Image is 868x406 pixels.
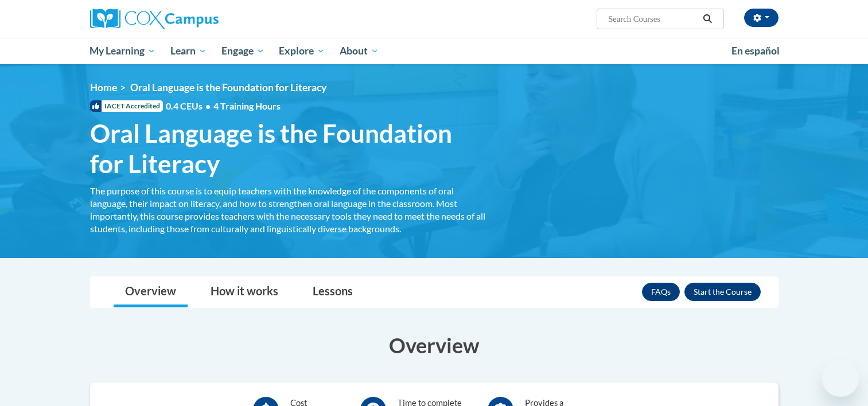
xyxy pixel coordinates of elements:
[90,9,308,29] a: Cox Campus
[166,100,281,112] span: 0.4 CEUs
[214,38,272,64] a: Engage
[301,277,364,307] a: Lessons
[221,44,264,58] span: Engage
[213,100,281,111] span: 4 Training Hours
[90,9,219,29] img: Cox Campus
[724,39,787,63] a: En español
[642,283,680,301] a: FAQs
[83,38,164,64] a: My Learning
[607,12,699,26] input: Search Courses
[130,81,326,93] span: Oral Language is the Foundation for Literacy
[699,12,716,26] button: Search
[90,185,486,235] div: The purpose of this course is to equip teachers with the knowledge of the components of oral lang...
[90,118,486,179] span: Oral Language is the Foundation for Literacy
[199,277,290,307] a: How it works
[90,331,779,360] h3: Overview
[90,81,117,93] a: Home
[89,44,155,58] span: My Learning
[271,38,332,64] a: Explore
[332,38,386,64] a: About
[170,44,207,58] span: Learn
[205,100,211,111] span: •
[340,44,379,58] span: About
[163,38,214,64] a: Learn
[73,38,796,64] div: Main menu
[822,360,859,397] iframe: Button to launch messaging window
[744,9,779,27] button: Account Settings
[90,100,163,112] span: IACET Accredited
[279,44,325,58] span: Explore
[114,277,188,307] a: Overview
[684,283,761,301] button: Enroll
[731,45,780,57] span: En español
